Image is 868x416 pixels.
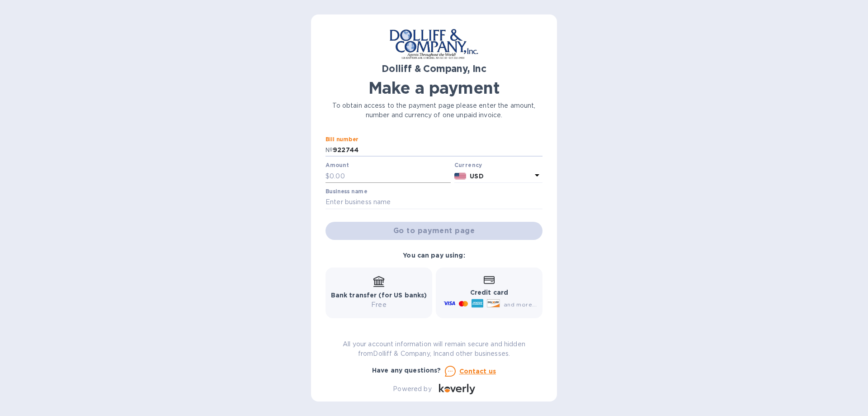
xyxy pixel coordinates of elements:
[470,172,483,180] b: USD
[325,78,542,97] h1: Make a payment
[454,162,482,168] b: Currency
[333,143,542,157] input: Enter bill number
[325,137,358,142] label: Bill number
[325,163,349,168] label: Amount
[403,252,465,259] b: You can pay using:
[325,196,542,209] input: Enter business name
[393,384,431,394] p: Powered by
[325,339,542,359] p: All your account information will remain secure and hidden from Dolliff & Company, Inc and other ...
[372,367,441,374] b: Have any questions?
[470,289,508,296] b: Credit card
[454,173,467,179] img: USD
[325,172,330,181] p: $
[331,300,427,310] p: Free
[459,368,496,375] u: Contact us
[325,189,367,194] label: Business name
[325,145,333,155] p: №
[331,292,427,299] b: Bank transfer (for US banks)
[382,63,486,74] b: Dolliff & Company, Inc
[504,301,537,308] span: and more...
[330,169,451,183] input: 0.00
[325,101,542,120] p: To obtain access to the payment page please enter the amount, number and currency of one unpaid i...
